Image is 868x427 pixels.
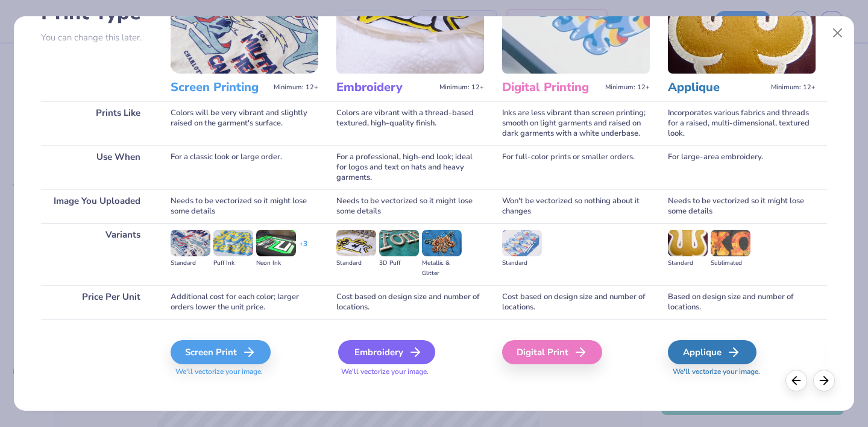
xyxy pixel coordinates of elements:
[171,80,269,95] h3: Screen Printing
[171,367,318,377] span: We'll vectorize your image.
[256,230,296,256] img: Neon Ink
[502,258,542,268] div: Standard
[336,367,484,377] span: We'll vectorize your image.
[711,230,750,256] img: Sublimated
[171,258,210,268] div: Standard
[605,83,650,92] span: Minimum: 12+
[336,145,484,189] div: For a professional, high-end look; ideal for logos and text on hats and heavy garments.
[379,230,419,256] img: 3D Puff
[668,145,816,189] div: For large-area embroidery.
[171,230,210,256] img: Standard
[502,101,650,145] div: Inks are less vibrant than screen printing; smooth on light garments and raised on dark garments ...
[422,230,462,256] img: Metallic & Glitter
[274,83,318,92] span: Minimum: 12+
[41,223,153,285] div: Variants
[668,367,816,377] span: We'll vectorize your image.
[299,239,307,259] div: + 3
[422,258,462,279] div: Metallic & Glitter
[336,189,484,223] div: Needs to be vectorized so it might lose some details
[336,230,376,256] img: Standard
[171,145,318,189] div: For a classic look or large order.
[502,285,650,319] div: Cost based on design size and number of locations.
[336,80,435,95] h3: Embroidery
[502,189,650,223] div: Won't be vectorized so nothing about it changes
[338,340,435,364] div: Embroidery
[668,340,756,364] div: Applique
[41,285,153,319] div: Price Per Unit
[668,230,708,256] img: Standard
[336,258,376,268] div: Standard
[256,258,296,268] div: Neon Ink
[668,189,816,223] div: Needs to be vectorized so it might lose some details
[171,285,318,319] div: Additional cost for each color; larger orders lower the unit price.
[502,230,542,256] img: Standard
[826,22,849,45] button: Close
[771,83,816,92] span: Minimum: 12+
[41,145,153,189] div: Use When
[213,230,253,256] img: Puff Ink
[171,101,318,145] div: Colors will be very vibrant and slightly raised on the garment's surface.
[171,340,271,364] div: Screen Print
[502,145,650,189] div: For full-color prints or smaller orders.
[171,189,318,223] div: Needs to be vectorized so it might lose some details
[213,258,253,268] div: Puff Ink
[336,285,484,319] div: Cost based on design size and number of locations.
[336,101,484,145] div: Colors are vibrant with a thread-based textured, high-quality finish.
[41,33,153,43] p: You can change this later.
[668,285,816,319] div: Based on design size and number of locations.
[379,258,419,268] div: 3D Puff
[439,83,484,92] span: Minimum: 12+
[668,101,816,145] div: Incorporates various fabrics and threads for a raised, multi-dimensional, textured look.
[502,340,602,364] div: Digital Print
[711,258,750,268] div: Sublimated
[668,258,708,268] div: Standard
[502,80,600,95] h3: Digital Printing
[41,189,153,223] div: Image You Uploaded
[41,101,153,145] div: Prints Like
[668,80,766,95] h3: Applique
